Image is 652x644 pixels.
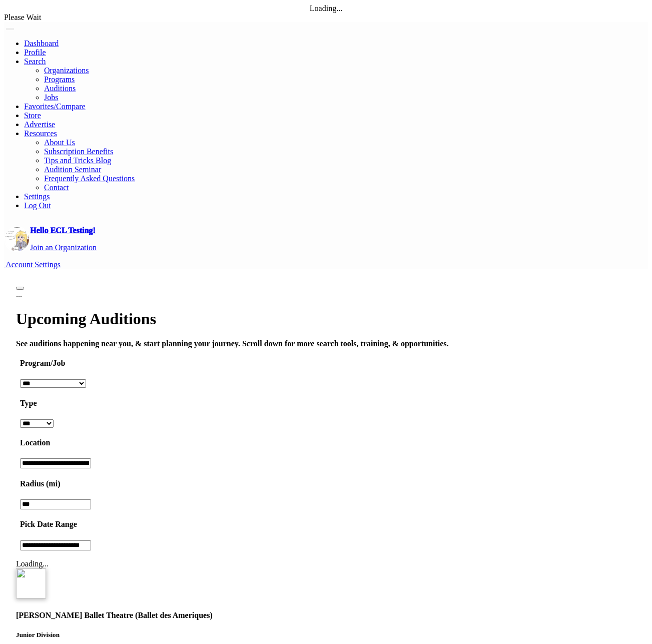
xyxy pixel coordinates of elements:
[30,226,96,235] a: Hello ECL Testing!
[44,174,135,183] a: Frequently Asked Questions
[16,339,636,348] h4: See auditions happening near you, & start planning your journey. Scroll down for more search tool...
[20,520,632,529] h4: Pick Date Range
[44,138,75,147] a: About Us
[24,102,86,111] a: Favorites/Compare
[16,290,636,299] div: ...
[24,57,46,66] a: Search
[44,156,111,165] a: Tips and Tricks Blog
[4,13,648,22] div: Please Wait
[24,201,51,210] a: Log Out
[4,260,61,269] a: Account Settings
[44,165,101,174] a: Audition Seminar
[24,120,55,129] a: Advertise
[6,28,14,30] button: Toggle navigation
[16,611,636,620] h4: [PERSON_NAME] Ballet Theatre (Ballet des Ameriques)
[44,75,75,84] a: Programs
[6,260,61,269] span: Account Settings
[16,310,636,328] h1: Upcoming Auditions
[20,479,60,488] h4: Radius (mi)
[16,550,59,559] a: Apply Filters
[24,192,50,201] a: Settings
[44,183,69,192] a: Contact
[20,399,632,408] h4: Type
[24,66,648,102] ul: Resources
[44,93,58,102] a: Jobs
[44,147,113,156] a: Subscription Benefits
[24,111,41,120] a: Store
[24,129,57,138] a: Resources
[16,559,49,568] span: Loading...
[20,458,91,468] input: Location
[30,243,97,252] a: Join an Organization
[44,66,89,75] a: Organizations
[310,4,342,13] span: Loading...
[24,138,648,192] ul: Resources
[44,84,76,93] a: Auditions
[24,39,59,48] a: Dashboard
[20,438,632,447] h4: Location
[16,631,636,639] h5: Junior Division
[24,48,46,57] a: Profile
[16,287,24,290] button: Close
[5,227,29,263] img: profile picture
[20,359,632,368] h4: Program/Job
